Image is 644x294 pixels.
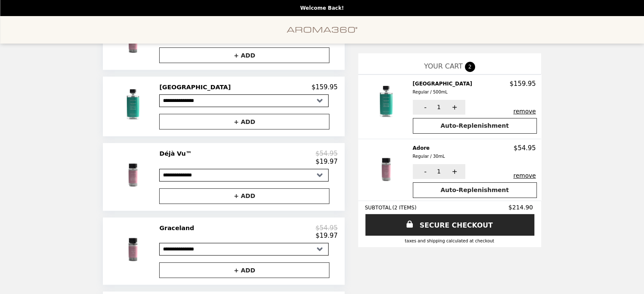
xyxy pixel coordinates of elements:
[365,205,392,211] span: SUBTOTAL
[510,80,536,88] p: $159.95
[514,144,536,152] p: $54.95
[315,224,338,232] p: $54.95
[159,114,329,129] button: + ADD
[159,150,195,157] h2: Déjà Vu™
[513,108,536,115] button: remove
[315,158,338,165] p: $19.97
[392,205,416,211] span: ( 2 ITEMS )
[159,83,234,91] h2: [GEOGRAPHIC_DATA]
[413,182,537,198] button: Auto-Replenishment
[413,164,436,179] button: -
[109,150,158,197] img: Déjà Vu™
[442,164,465,179] button: +
[159,47,329,63] button: + ADD
[159,169,329,181] select: Select a product variant
[109,224,158,272] img: Graceland
[509,204,534,211] span: $214.90
[362,80,412,127] img: Miami Beach
[413,153,445,160] div: Regular / 30mL
[362,144,412,192] img: Adore
[413,118,537,134] button: Auto-Replenishment
[287,21,358,38] img: Brand Logo
[437,168,441,175] span: 1
[159,94,329,107] select: Select a product variant
[315,150,338,157] p: $54.95
[465,62,475,72] span: 2
[413,80,476,96] h2: [GEOGRAPHIC_DATA]
[365,239,534,243] div: Taxes and Shipping calculated at checkout
[109,83,158,129] img: Miami Beach
[413,144,448,161] h2: Adore
[442,100,465,115] button: +
[159,188,329,204] button: + ADD
[437,104,441,110] span: 1
[159,262,329,278] button: + ADD
[300,5,344,11] p: Welcome Back!
[413,100,436,115] button: -
[365,214,534,236] a: SECURE CHECKOUT
[312,83,338,91] p: $159.95
[413,88,473,96] div: Regular / 500mL
[159,224,197,232] h2: Graceland
[159,243,329,256] select: Select a product variant
[315,232,338,239] p: $19.97
[513,172,536,179] button: remove
[424,62,462,70] span: YOUR CART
